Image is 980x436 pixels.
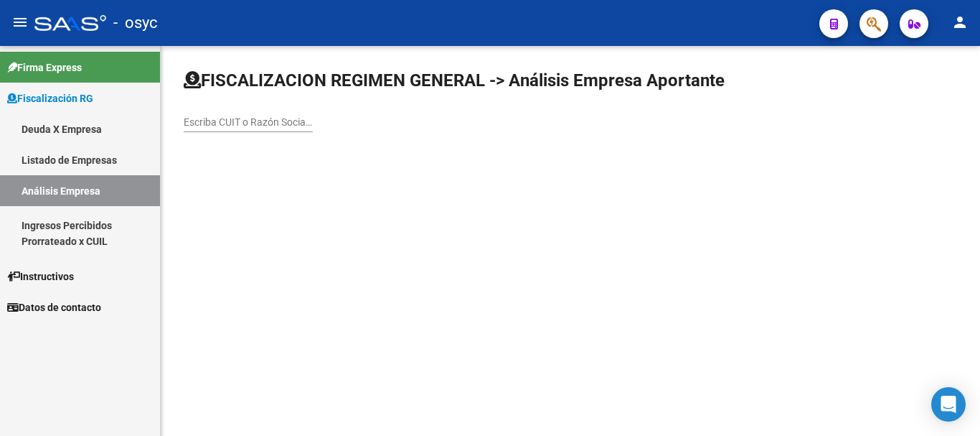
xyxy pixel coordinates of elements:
[931,387,966,422] div: Open Intercom Messenger
[951,14,969,31] mat-icon: person
[113,7,158,39] span: - osyc
[7,60,82,75] span: Firma Express
[7,91,93,106] span: Fiscalización RG
[11,14,29,31] mat-icon: menu
[184,69,725,92] h1: FISCALIZACION REGIMEN GENERAL -> Análisis Empresa Aportante
[7,269,74,284] span: Instructivos
[7,300,101,315] span: Datos de contacto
